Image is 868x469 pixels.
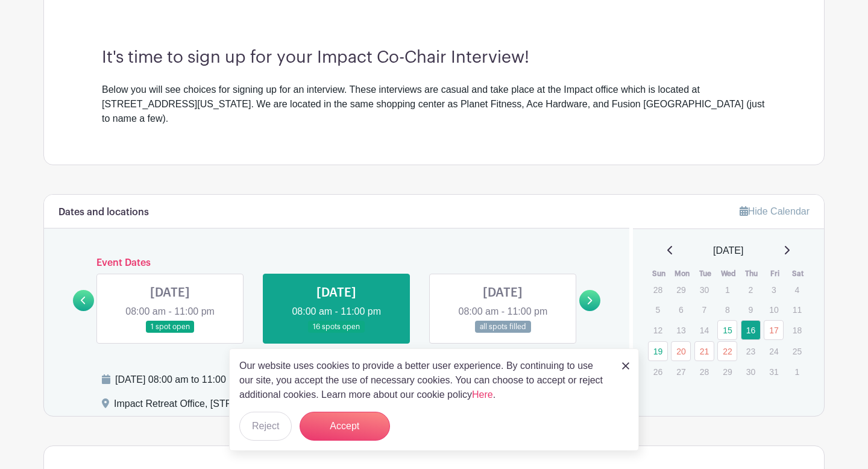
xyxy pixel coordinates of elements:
[671,321,691,339] p: 13
[671,300,691,319] p: 6
[671,341,691,361] a: 20
[717,268,740,280] th: Wed
[114,397,359,416] div: Impact Retreat Office, [STREET_ADDRESS][US_STATE]
[787,280,807,299] p: 4
[239,359,609,402] p: Our website uses cookies to provide a better user experience. By continuing to use our site, you ...
[741,280,761,299] p: 2
[670,268,694,280] th: Mon
[787,342,807,360] p: 25
[94,257,579,269] h6: Event Dates
[694,341,714,361] a: 21
[741,300,761,319] p: 9
[763,268,787,280] th: Fri
[764,280,784,299] p: 3
[741,362,761,381] p: 30
[694,280,714,299] p: 30
[740,268,764,280] th: Thu
[787,321,807,339] p: 18
[787,268,810,280] th: Sat
[472,389,493,400] a: Here
[694,362,714,381] p: 28
[671,280,691,299] p: 29
[764,300,784,319] p: 10
[300,412,390,441] button: Accept
[764,320,784,340] a: 17
[58,207,149,218] h6: Dates and locations
[671,362,691,381] p: 27
[764,342,784,360] p: 24
[648,280,668,299] p: 28
[648,321,668,339] p: 12
[741,342,761,360] p: 23
[694,321,714,339] p: 14
[764,362,784,381] p: 31
[648,341,668,361] a: 19
[648,362,668,381] p: 26
[694,300,714,319] p: 7
[713,244,743,258] span: [DATE]
[622,362,629,370] img: close_button-5f87c8562297e5c2d7936805f587ecaba9071eb48480494691a3f1689db116b3.svg
[717,280,737,299] p: 1
[648,300,668,319] p: 5
[102,48,766,68] h3: It's time to sign up for your Impact Co-Chair Interview!
[787,300,807,319] p: 11
[102,83,766,126] div: Below you will see choices for signing up for an interview. These interviews are casual and take ...
[717,320,737,340] a: 15
[741,320,761,340] a: 16
[717,341,737,361] a: 22
[115,373,438,387] div: [DATE] 08:00 am to 11:00 pm
[787,362,807,381] p: 1
[239,412,292,441] button: Reject
[694,268,717,280] th: Tue
[740,206,810,216] a: Hide Calendar
[717,300,737,319] p: 8
[647,268,671,280] th: Sun
[717,362,737,381] p: 29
